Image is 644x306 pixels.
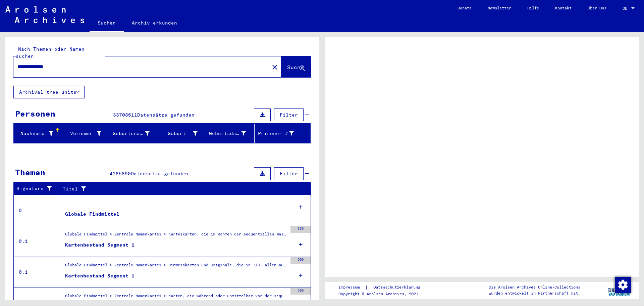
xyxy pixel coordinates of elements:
div: Signature [16,183,61,194]
div: Nachname [16,128,62,139]
div: Geburtsdatum [209,128,254,139]
span: Suche [287,64,304,71]
td: 0.1 [14,226,60,257]
span: DE [623,6,630,11]
div: Vorname [65,130,102,137]
mat-icon: close [271,63,279,71]
span: Datensätze gefunden [137,112,195,118]
div: Kartenbestand Segment 1 [65,272,135,279]
div: 500 [290,288,311,295]
td: 0 [14,195,60,226]
div: Kartenbestand Segment 1 [65,242,135,249]
div: Signature [16,185,55,192]
div: Globale Findmittel [65,211,119,218]
td: 0.1 [14,257,60,288]
mat-header-cell: Geburt‏ [158,124,207,143]
div: Titel [63,185,298,192]
div: Globale Findmittel > Zentrale Namenkartei > Hinweiskarten und Originale, die in T/D-Fällen aufgef... [65,262,287,271]
span: Filter [280,171,298,177]
button: Clear [268,60,281,74]
div: Geburt‏ [161,128,206,139]
button: Suche [281,56,311,77]
div: Globale Findmittel > Zentrale Namenkartei > Karten, die während oder unmittelbar vor der sequenti... [65,293,287,302]
img: Arolsen_neg.svg [5,6,84,23]
div: Geburtsdatum [209,130,246,137]
span: 4285890 [110,171,131,177]
span: 33708611 [113,112,137,118]
div: Globale Findmittel > Zentrale Namenkartei > Karteikarten, die im Rahmen der sequentiellen Massend... [65,231,287,241]
mat-header-cell: Geburtsdatum [206,124,255,143]
div: | [338,284,428,291]
div: Themen [15,166,45,178]
span: Datensätze gefunden [131,171,188,177]
img: yv_logo.png [607,282,632,299]
div: Prisoner # [257,128,303,139]
img: Zustimmung ändern [615,277,631,293]
mat-header-cell: Prisoner # [255,124,311,143]
a: Impressum [338,284,365,291]
div: Vorname [65,128,110,139]
span: Filter [280,112,298,118]
div: Prisoner # [257,130,294,137]
a: Suchen [90,15,124,32]
div: 350 [290,226,311,233]
a: Archiv erkunden [124,15,185,31]
button: Archival tree units [13,86,85,98]
div: Nachname [16,130,53,137]
div: Geburtsname [113,128,158,139]
a: Datenschutzerklärung [368,284,428,291]
button: Filter [274,167,304,180]
div: Titel [63,183,304,194]
div: Geburtsname [113,130,150,137]
mat-header-cell: Nachname [14,124,62,143]
mat-header-cell: Geburtsname [110,124,158,143]
button: Filter [274,108,304,121]
div: Personen [15,107,55,120]
div: 500 [290,257,311,264]
mat-header-cell: Vorname [62,124,110,143]
p: Copyright © Arolsen Archives, 2021 [338,291,428,297]
mat-label: Nach Themen oder Namen suchen [16,46,85,59]
div: Geburt‏ [161,130,198,137]
p: wurden entwickelt in Partnerschaft mit [489,290,580,296]
p: Die Arolsen Archives Online-Collections [489,284,580,290]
